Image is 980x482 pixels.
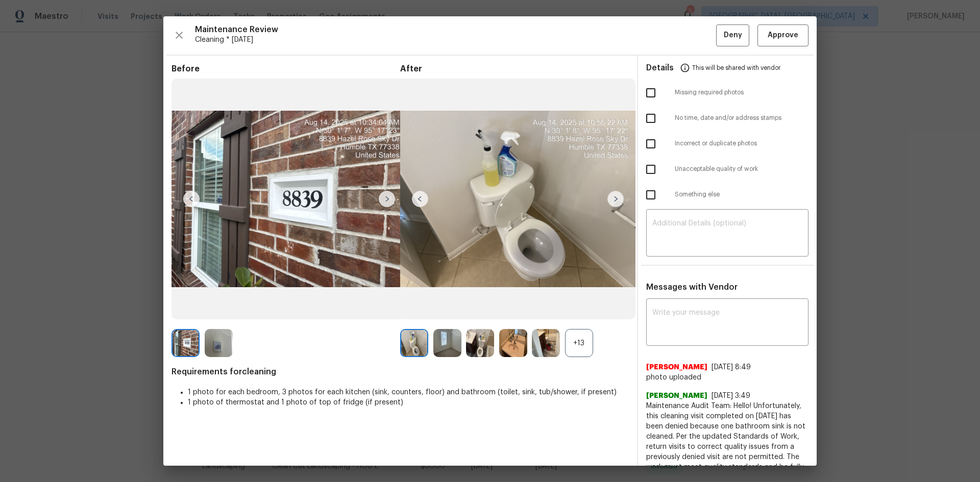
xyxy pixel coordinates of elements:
[675,114,808,122] span: No time, date and/or address stamps
[638,106,817,131] div: No time, date and/or address stamps
[638,80,817,106] div: Missing required photos
[412,191,428,207] img: left-chevron-button-url
[646,391,707,401] span: [PERSON_NAME]
[675,165,808,173] span: Unacceptable quality of work
[646,362,707,372] span: [PERSON_NAME]
[638,157,817,182] div: Unacceptable quality of work
[638,182,817,208] div: Something else
[400,64,629,74] span: After
[716,24,749,46] button: Deny
[638,131,817,157] div: Incorrect or duplicate photos
[712,364,751,371] span: [DATE] 8:49
[646,283,738,291] span: Messages with Vendor
[675,88,808,97] span: Missing required photos
[768,29,798,42] span: Approve
[188,397,629,408] li: 1 photo of thermostat and 1 photo of top of fridge (if present)
[675,190,808,199] span: Something else
[171,367,629,377] span: Requirements for cleaning
[183,191,200,207] img: left-chevron-button-url
[757,24,808,46] button: Approve
[195,35,716,45] span: Cleaning * [DATE]
[646,372,808,383] span: photo uploaded
[171,64,400,74] span: Before
[724,29,742,42] span: Deny
[379,191,395,207] img: right-chevron-button-url
[675,139,808,148] span: Incorrect or duplicate photos
[565,329,593,357] div: +13
[195,24,716,35] span: Maintenance Review
[188,387,629,397] li: 1 photo for each bedroom, 3 photos for each kitchen (sink, counters, floor) and bathroom (toilet,...
[646,56,674,80] span: Details
[607,191,624,207] img: right-chevron-button-url
[692,56,780,80] span: This will be shared with vendor
[712,392,750,399] span: [DATE] 3:49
